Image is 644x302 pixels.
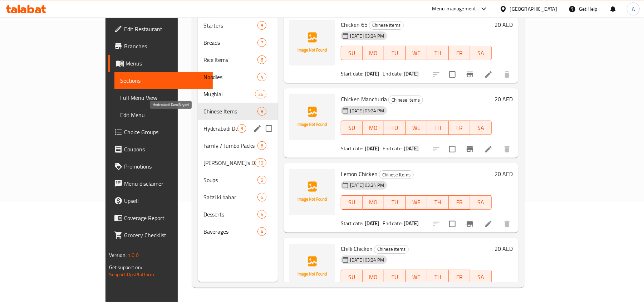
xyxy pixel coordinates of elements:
[379,170,414,179] div: Chinese Items
[341,94,387,104] span: Chicken Manchuria
[257,73,266,81] div: items
[406,270,427,284] button: WE
[498,215,516,233] button: delete
[498,66,516,83] button: delete
[449,46,470,60] button: FR
[379,171,413,179] span: Chinese Items
[452,272,467,282] span: FR
[108,141,213,158] a: Coupons
[498,141,516,158] button: delete
[114,106,213,123] a: Edit Menu
[461,66,478,83] button: Branch-specific-item
[495,169,513,179] h6: 20 AED
[203,38,257,47] div: Breads
[484,70,493,79] a: Edit menu item
[341,46,363,60] button: SU
[126,59,207,68] span: Menus
[484,145,493,154] a: Edit menu item
[257,141,266,150] div: items
[120,76,207,85] span: Sections
[203,124,237,133] span: Hyderabadi Dum Biryani
[198,171,278,189] div: Soups5
[430,48,446,58] span: TH
[114,89,213,106] a: Full Menu View
[120,93,207,102] span: Full Menu View
[347,107,387,114] span: [DATE] 03:24 PM
[198,14,278,243] nav: Menu sections
[445,216,460,232] span: Select to update
[365,69,380,78] b: [DATE]
[257,176,266,184] div: items
[347,33,387,39] span: [DATE] 03:24 PM
[108,55,213,72] a: Menus
[203,193,257,201] div: Sabzi ki bahar
[341,270,363,284] button: SU
[203,107,257,116] div: Chinese Items
[108,158,213,175] a: Promotions
[252,123,263,134] button: edit
[289,20,335,65] img: Chicken 65
[198,223,278,240] div: Baverages4
[341,195,363,210] button: SU
[495,244,513,254] h6: 20 AED
[432,5,476,13] div: Menu-management
[108,209,213,226] a: Coverage Report
[108,38,213,55] a: Branches
[344,272,360,282] span: SU
[203,176,257,184] span: Soups
[427,121,449,135] button: TH
[108,226,213,244] a: Grocery Checklist
[452,123,467,133] span: FR
[203,73,257,81] span: Noodles
[406,46,427,60] button: WE
[347,182,387,189] span: [DATE] 03:24 PM
[383,69,403,78] span: End date:
[449,121,470,135] button: FR
[124,25,207,33] span: Edit Restaurant
[387,272,403,282] span: TU
[461,215,478,233] button: Branch-specific-item
[198,68,278,86] div: Noodles4
[257,210,266,219] div: items
[344,48,360,58] span: SU
[203,159,255,167] span: [PERSON_NAME]'s Daily Special
[198,189,278,206] div: Sabzi ki bahar6
[124,179,207,188] span: Menu disclaimer
[258,211,266,218] span: 6
[198,86,278,103] div: Mughlai26
[409,48,424,58] span: WE
[387,48,403,58] span: TU
[203,21,257,30] div: Starters
[473,197,489,208] span: SA
[341,144,364,153] span: Start date:
[257,107,266,116] div: items
[258,194,266,201] span: 6
[198,17,278,34] div: Starters8
[258,39,266,46] span: 7
[404,219,419,228] b: [DATE]
[258,108,266,115] span: 8
[203,227,257,236] span: Baverages
[430,123,446,133] span: TH
[409,272,424,282] span: WE
[203,141,257,150] span: Family / Jumbo Packs
[365,197,381,208] span: MO
[341,219,364,228] span: Start date:
[387,123,403,133] span: TU
[198,34,278,51] div: Breads7
[203,210,257,219] div: Desserts
[257,21,266,30] div: items
[258,142,266,149] span: 6
[124,42,207,50] span: Branches
[341,19,368,30] span: Chicken 65
[473,48,489,58] span: SA
[473,272,489,282] span: SA
[289,94,335,140] img: Chicken Manchuria
[108,20,213,38] a: Edit Restaurant
[198,137,278,154] div: Family / Jumbo Packs6
[369,21,403,29] span: Chinese Items
[363,121,384,135] button: MO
